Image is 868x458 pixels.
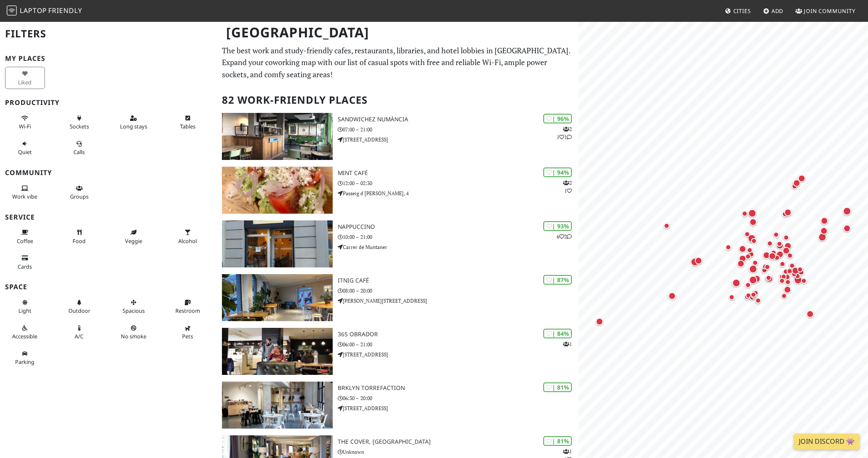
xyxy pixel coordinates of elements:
span: Smoke free [121,332,146,340]
h2: 82 Work-Friendly Places [222,87,573,113]
img: BRKLYN Torrefaction [222,382,332,429]
div: Map marker [774,240,785,251]
p: Passeig d'[PERSON_NAME], 4 [338,189,579,197]
div: Map marker [743,251,753,262]
button: Quiet [5,137,45,159]
div: Map marker [777,276,787,286]
span: Accessible [12,332,37,340]
span: Quiet [18,148,32,156]
div: | 81% [543,436,572,446]
span: Coffee [17,237,33,245]
div: Map marker [740,209,750,219]
div: | 84% [543,329,572,338]
div: Map marker [785,251,795,261]
div: Map marker [749,236,759,246]
button: Restroom [168,296,208,318]
div: Map marker [737,243,748,254]
span: Parking [15,358,34,366]
a: BRKLYN Torrefaction | 81% BRKLYN Torrefaction 06:30 – 20:00 [STREET_ADDRESS] [217,382,579,429]
button: Long stays [114,111,154,133]
span: Pet friendly [182,332,193,340]
button: Calls [59,137,99,159]
div: Map marker [818,225,829,236]
h3: My Places [5,55,212,63]
div: Map marker [765,238,775,249]
p: 08:00 – 20:00 [338,287,579,295]
div: | 87% [543,275,572,285]
div: Map marker [796,173,807,184]
h3: Itnig Café [338,277,579,284]
h3: SandwiChez Numància [338,116,579,123]
h3: Community [5,169,212,177]
span: Veggie [125,237,142,245]
div: Map marker [743,280,753,290]
div: | 93% [543,221,572,231]
div: Map marker [762,262,772,272]
h3: The Cover, [GEOGRAPHIC_DATA] [338,438,579,445]
div: Map marker [746,207,758,219]
div: Map marker [790,181,800,191]
div: Map marker [783,277,793,287]
button: Cards [5,251,45,273]
p: 12:00 – 02:30 [338,179,579,187]
span: Credit cards [18,263,32,270]
p: Unknown [338,448,579,456]
div: Map marker [782,207,793,218]
div: Map marker [777,272,787,282]
div: Map marker [791,178,802,188]
div: Map marker [748,290,759,300]
div: Map marker [842,223,852,234]
a: Join Community [792,3,859,18]
p: The best work and study-friendly cafes, restaurants, libraries, and hotel lobbies in [GEOGRAPHIC_... [222,44,573,81]
a: Itnig Café | 87% Itnig Café 08:00 – 20:00 [PERSON_NAME][STREET_ADDRESS] [217,274,579,321]
div: Map marker [816,231,828,243]
div: Map marker [782,241,793,251]
div: Map marker [772,253,782,263]
span: Group tables [70,193,89,200]
p: [STREET_ADDRESS] [338,404,579,412]
div: Map marker [749,291,759,301]
button: Veggie [114,225,154,248]
h3: BRKLYN Torrefaction [338,385,579,392]
div: Map marker [819,215,830,226]
div: Map marker [787,261,797,271]
div: Map marker [805,309,816,319]
span: Restroom [175,307,200,314]
button: Tables [168,111,208,133]
button: Sockets [59,111,99,133]
div: Map marker [742,292,752,302]
a: Nappuccino | 93% 62 Nappuccino 10:00 – 21:00 Carrer de Muntaner [217,220,579,267]
button: Coffee [5,225,45,248]
button: Pets [168,321,208,343]
p: 1 [563,340,572,348]
h1: [GEOGRAPHIC_DATA] [219,21,577,44]
span: Join Community [804,7,855,15]
div: Map marker [760,262,770,272]
div: Map marker [785,266,795,276]
div: Map marker [747,293,757,303]
div: Map marker [771,230,781,240]
button: Groups [59,181,99,204]
span: Outdoor area [68,307,90,314]
img: LaptopFriendly [7,5,17,16]
div: Map marker [782,284,793,295]
div: Map marker [841,205,853,217]
p: Carrer de Muntaner [338,243,579,251]
div: Map marker [759,265,769,275]
button: Light [5,296,45,318]
div: Map marker [753,296,763,306]
div: | 96% [543,114,572,123]
span: Food [73,237,86,245]
span: People working [12,193,37,200]
a: Join Discord 👾 [794,434,860,450]
img: Mint Café [222,167,332,214]
div: Map marker [751,288,761,298]
button: Food [59,225,99,248]
div: Map marker [689,256,701,268]
div: Map marker [781,233,791,243]
p: 06:30 – 20:00 [338,394,579,402]
div: | 81% [543,382,572,392]
div: Map marker [748,217,759,228]
div: Map marker [761,250,772,261]
span: Alcohol [178,237,197,245]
